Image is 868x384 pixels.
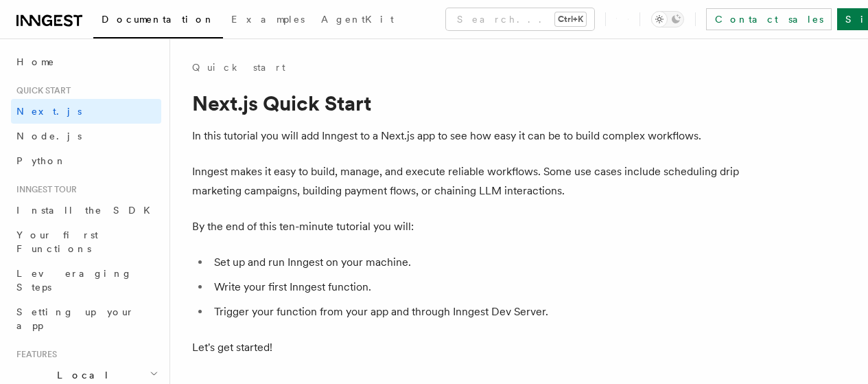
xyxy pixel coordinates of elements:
span: Next.js [16,106,82,117]
p: In this tutorial you will add Inngest to a Next.js app to see how easy it can be to build complex... [192,126,741,146]
a: Documentation [93,4,223,38]
span: Install the SDK [16,205,159,216]
span: Examples [231,14,305,25]
span: Python [16,155,67,166]
a: Examples [223,4,313,37]
a: Your first Functions [11,223,161,261]
li: Set up and run Inngest on your machine. [210,253,741,272]
h1: Next.js Quick Start [192,91,741,115]
a: Setting up your app [11,300,161,338]
a: AgentKit [313,4,402,37]
li: Trigger your function from your app and through Inngest Dev Server. [210,302,741,321]
span: Features [11,349,57,360]
a: Leveraging Steps [11,261,161,300]
span: Leveraging Steps [16,268,132,293]
button: Search...Ctrl+K [446,8,594,30]
p: Let's get started! [192,338,741,357]
a: Quick start [192,60,285,74]
li: Write your first Inngest function. [210,278,741,297]
p: Inngest makes it easy to build, manage, and execute reliable workflows. Some use cases include sc... [192,162,741,201]
button: Toggle dark mode [651,11,684,27]
span: AgentKit [321,14,394,25]
span: Setting up your app [16,306,134,331]
kbd: Ctrl+K [555,12,586,26]
a: Home [11,49,161,74]
span: Quick start [11,85,71,96]
p: By the end of this ten-minute tutorial you will: [192,217,741,236]
a: Install the SDK [11,198,161,223]
span: Inngest tour [11,184,77,195]
span: Documentation [102,14,215,25]
a: Node.js [11,124,161,148]
span: Your first Functions [16,229,98,254]
a: Python [11,148,161,173]
a: Next.js [11,99,161,124]
span: Home [16,55,55,69]
a: Contact sales [706,8,832,30]
span: Node.js [16,131,82,142]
